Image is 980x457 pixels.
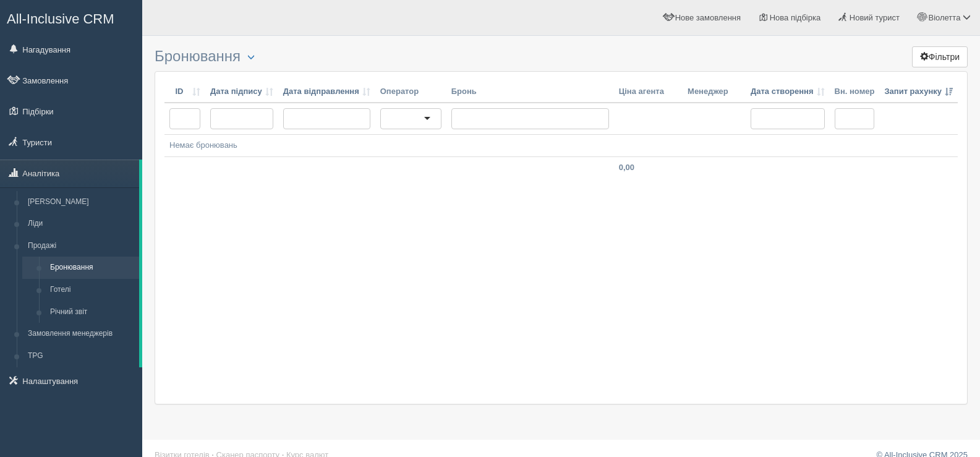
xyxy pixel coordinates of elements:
a: TPG [22,345,139,367]
span: Віолетта [928,13,960,22]
a: ID [169,86,200,98]
th: Бронь [446,81,614,103]
span: Нове замовлення [675,13,741,22]
a: Продажі [22,235,139,257]
th: Оператор [375,81,446,103]
span: Нова підбірка [770,13,821,22]
a: Дата відправлення [283,86,370,98]
a: Ліди [22,213,139,235]
td: 0,00 [614,156,683,178]
th: Вн. номер [830,81,880,103]
a: Дата створення [751,86,825,98]
th: Ціна агента [614,81,683,103]
span: Новий турист [850,13,900,22]
a: All-Inclusive CRM [1,1,142,35]
a: Бронювання [45,257,139,279]
a: Річний звіт [45,301,139,323]
a: [PERSON_NAME] [22,191,139,213]
h3: Бронювання [155,48,968,65]
a: Готелі [45,279,139,301]
th: Менеджер [683,81,746,103]
span: All-Inclusive CRM [7,11,114,27]
a: Замовлення менеджерів [22,323,139,345]
button: Фільтри [912,46,968,67]
a: Запит рахунку [884,86,953,98]
div: Немає бронювань [169,140,953,152]
a: Дата підпису [210,86,273,98]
